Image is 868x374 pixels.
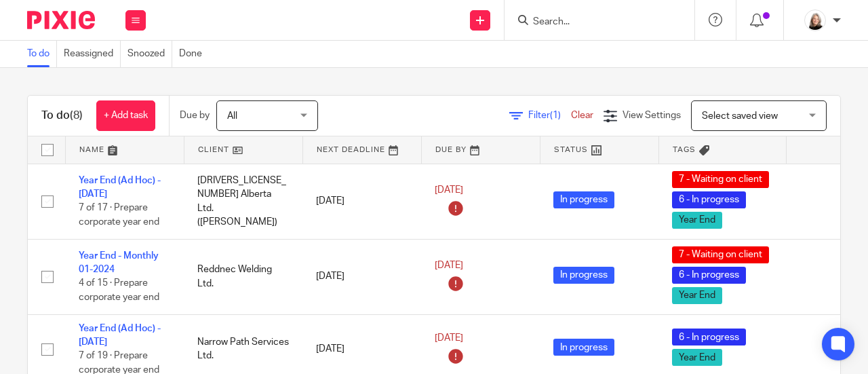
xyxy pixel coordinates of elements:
span: Tags [673,146,696,153]
a: Done [179,41,209,67]
td: [DRIVERS_LICENSE_NUMBER] Alberta Ltd. ([PERSON_NAME]) [184,164,302,239]
span: [DATE] [435,333,463,343]
span: In progress [553,191,614,208]
span: (8) [70,110,83,121]
span: [DATE] [435,261,463,270]
td: Reddnec Welding Ltd. [184,239,302,314]
span: (1) [550,111,561,120]
input: Search [532,16,654,29]
span: Year End [672,287,722,304]
p: Due by [180,109,210,122]
span: 6 - In progress [672,329,746,345]
img: Screenshot%202023-11-02%20134555.png [804,10,826,31]
span: 6 - In progress [672,267,746,284]
span: View Settings [623,111,681,120]
span: All [227,111,237,121]
a: Reassigned [64,41,121,67]
span: Year End [672,212,722,229]
span: 7 of 17 · Prepare corporate year end [79,204,159,227]
span: 6 - In progress [672,191,746,208]
span: Select saved view [702,111,778,121]
span: Filter [528,111,571,120]
span: Year End [672,349,722,366]
a: + Add task [96,100,155,131]
span: In progress [553,339,614,356]
a: Year End (Ad Hoc) - [DATE] [79,176,161,199]
span: [DATE] [435,185,463,195]
span: 4 of 15 · Prepare corporate year end [79,279,159,303]
td: [DATE] [302,164,421,239]
h1: To do [41,109,83,123]
a: Clear [571,111,593,120]
a: Year End (Ad Hoc) - [DATE] [79,324,161,347]
span: 7 - Waiting on client [672,171,769,188]
img: Pixie [27,11,95,29]
span: 7 - Waiting on client [672,246,769,263]
span: In progress [553,267,614,284]
a: Snoozed [127,41,172,67]
td: [DATE] [302,239,421,314]
a: Year End - Monthly 01-2024 [79,251,159,274]
a: To do [27,41,57,67]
